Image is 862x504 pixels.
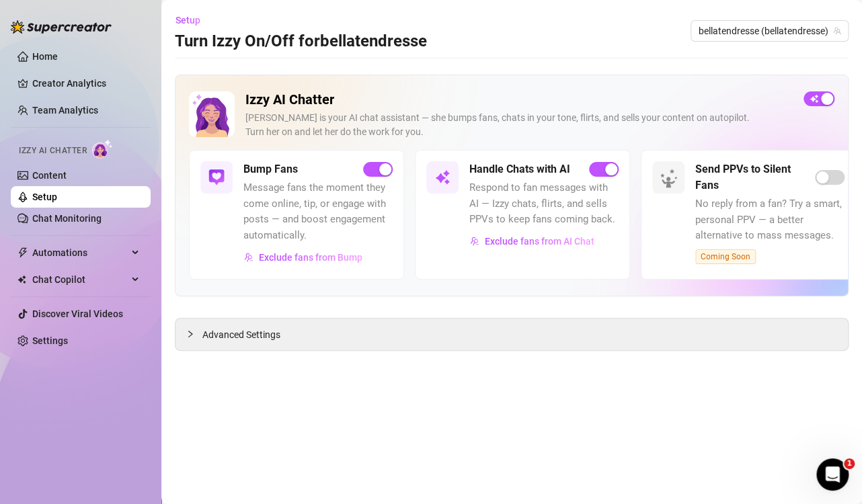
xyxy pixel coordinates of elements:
[189,91,235,137] img: Izzy AI Chatter
[186,330,194,338] span: collapsed
[175,9,211,31] button: Setup
[32,242,128,263] span: Automations
[695,249,756,264] span: Coming Soon
[186,327,202,341] div: collapsed
[175,15,200,26] span: Setup
[469,180,619,228] span: Respond to fan messages with AI — Izzy chats, flirts, and sells PPVs to keep fans coming back.
[695,196,845,244] span: No reply from a fan? Try a smart, personal PPV — a better alternative to mass messages.
[245,91,793,108] h2: Izzy AI Chatter
[32,73,140,94] a: Creator Analytics
[434,169,450,185] img: svg%3e
[11,20,112,34] img: logo-BBDzfeDw.svg
[32,308,123,319] a: Discover Viral Videos
[17,247,28,258] span: thunderbolt
[816,458,849,491] iframe: Intercom live chat
[17,275,26,284] img: Chat Copilot
[243,161,298,177] h5: Bump Fans
[92,139,113,159] img: AI Chatter
[19,144,87,157] span: Izzy AI Chatter
[695,161,815,194] h5: Send PPVs to Silent Fans
[844,458,855,469] span: 1
[833,27,841,35] span: team
[244,253,253,262] img: svg%3e
[660,169,681,190] img: silent-fans-ppv-o-N6Mmdf.svg
[175,31,427,52] h3: Turn Izzy On/Off for bellatendresse
[699,21,840,41] span: bellatendresse (bellatendresse)
[32,105,98,116] a: Team Analytics
[32,170,67,181] a: Content
[470,237,479,246] img: svg%3e
[469,161,570,177] h5: Handle Chats with AI
[208,169,225,185] img: svg%3e
[32,213,102,224] a: Chat Monitoring
[243,180,393,243] span: Message fans the moment they come online, tip, or engage with posts — and boost engagement automa...
[469,230,595,252] button: Exclude fans from AI Chat
[32,51,58,62] a: Home
[32,269,128,290] span: Chat Copilot
[202,327,280,342] span: Advanced Settings
[243,247,363,268] button: Exclude fans from Bump
[32,192,57,202] a: Setup
[245,111,793,139] div: [PERSON_NAME] is your AI chat assistant — she bumps fans, chats in your tone, flirts, and sells y...
[485,236,594,247] span: Exclude fans from AI Chat
[32,335,68,346] a: Settings
[259,252,362,263] span: Exclude fans from Bump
